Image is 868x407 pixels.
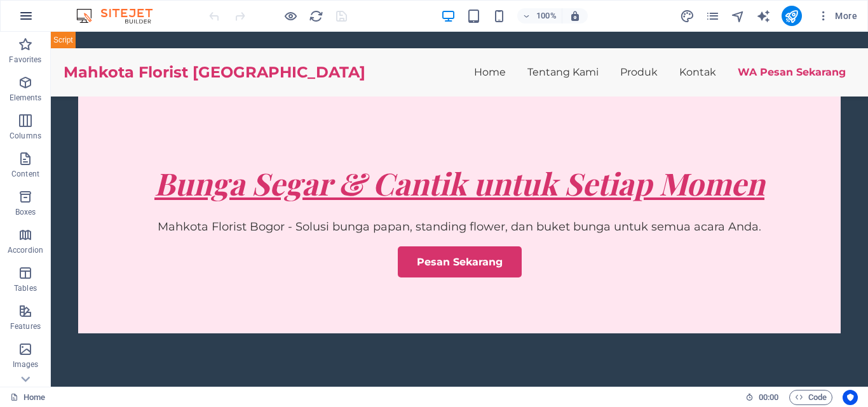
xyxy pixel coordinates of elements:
p: Boxes [15,207,36,217]
button: Code [789,390,832,405]
i: On resize automatically adjust zoom level to fit chosen device. [569,10,581,22]
p: Features [10,321,41,331]
span: 00 00 [759,390,778,405]
h6: 100% [536,8,557,23]
i: Reload page [309,9,323,23]
i: Publish [784,9,799,23]
button: Usercentrics [843,390,858,405]
span: : [768,392,770,402]
button: 100% [517,8,562,23]
i: Design (Ctrl+Alt+Y) [680,9,695,23]
button: text_generator [756,8,771,23]
button: navigator [731,8,746,23]
button: pages [705,8,721,23]
i: AI Writer [756,9,771,23]
button: More [812,6,862,26]
button: reload [308,8,323,23]
h6: Session time [745,390,779,405]
button: publish [782,6,802,26]
p: Images [13,359,39,370]
p: Favorites [9,55,41,65]
p: Elements [10,93,42,103]
a: Click to cancel selection. Double-click to open Pages [10,390,45,405]
img: Editor Logo [73,8,168,23]
i: Pages (Ctrl+Alt+S) [705,9,720,23]
p: Tables [14,283,37,293]
p: Columns [10,131,41,141]
p: Content [11,169,39,179]
button: design [680,8,695,23]
span: More [817,10,857,22]
p: Accordion [8,245,43,255]
span: Code [795,390,827,405]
